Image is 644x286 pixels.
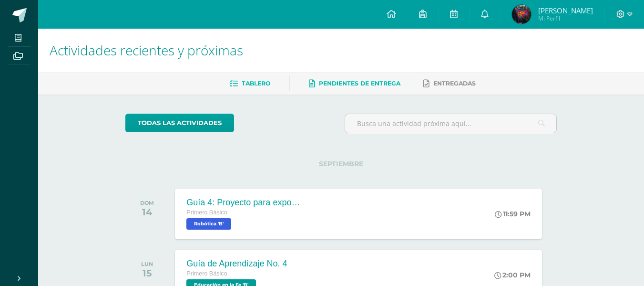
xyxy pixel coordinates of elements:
span: Actividades recientes y próximas [50,41,243,59]
div: LUN [141,261,153,267]
div: 11:59 PM [495,210,531,218]
a: Pendientes de entrega [309,76,400,91]
span: Pendientes de entrega [319,80,400,87]
span: [PERSON_NAME] [538,6,593,15]
div: Guía de Aprendizaje No. 4 [186,259,287,269]
a: Entregadas [423,76,476,91]
span: Primero Básico [186,270,227,277]
div: 14 [140,206,154,218]
div: Guía 4: Proyecto para exposición [186,198,301,208]
input: Busca una actividad próxima aquí... [345,114,556,133]
img: 169f91cb97b27b4f8f29de3b2dbdff1a.png [512,5,531,24]
a: Tablero [230,76,270,91]
span: Robótica 'B' [186,218,231,230]
span: Entregadas [433,80,476,87]
span: Mi Perfil [538,14,593,22]
span: Primero Básico [186,209,227,216]
span: Tablero [242,80,270,87]
div: 2:00 PM [494,271,531,279]
span: SEPTIEMBRE [304,159,378,168]
a: todas las Actividades [125,114,234,132]
div: 15 [141,267,153,279]
div: DOM [140,200,154,206]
